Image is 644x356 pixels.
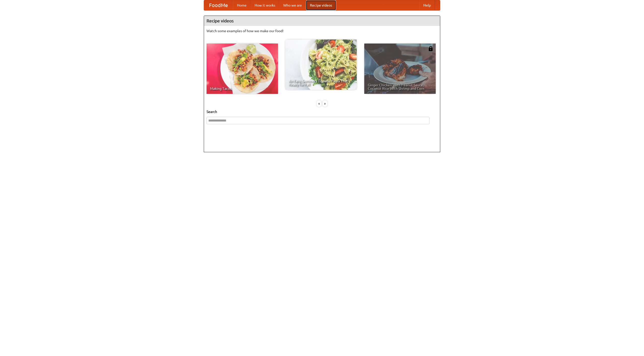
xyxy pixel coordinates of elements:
img: 483408.png [428,46,433,51]
a: Making Tacos [207,44,278,94]
a: An Easy, Summery Tomato Pasta That's Ready for Fall [285,39,357,90]
h4: Recipe videos [204,16,440,26]
a: Who we are [279,0,306,10]
p: Watch some examples of how we make our food! [207,28,437,33]
span: An Easy, Summery Tomato Pasta That's Ready for Fall [289,79,353,86]
div: « [317,100,321,107]
a: Help [419,0,435,10]
a: Recipe videos [306,0,336,10]
a: How it works [251,0,279,10]
a: FoodMe [204,0,233,10]
span: Making Tacos [210,87,274,90]
a: Home [233,0,251,10]
div: » [323,100,327,107]
h5: Search [207,109,437,114]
